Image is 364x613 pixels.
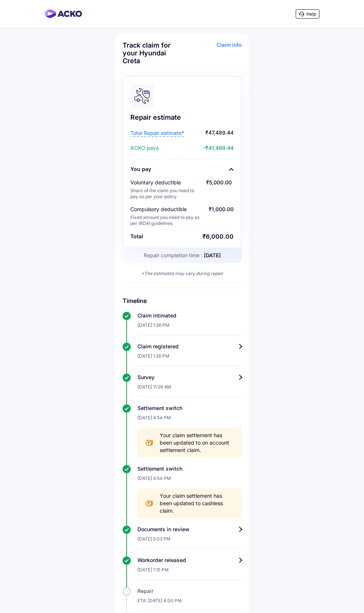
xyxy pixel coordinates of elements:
[130,113,234,122] div: Repair estimate
[137,319,241,335] div: [DATE] 1:26 PM
[130,214,203,226] div: Fixed amount you need to pay as per IRDAI guidelines
[160,144,234,152] span: -₹41,489.44
[160,432,234,454] span: Your claim settlement has been updated to on account settlement claim.
[137,374,241,381] div: Survey
[45,9,82,18] img: horizontal-gradient.png
[130,129,184,137] span: Total Repair estimate*
[137,587,241,595] div: Repair
[206,179,232,185] span: ₹5,000.00
[137,404,241,412] div: Settlement switch
[123,41,180,65] div: Track claim for your Hyundai Creta
[123,248,241,263] div: Repair completion time :
[137,312,241,319] div: Claim intimated
[137,564,241,580] div: [DATE] 1:15 PM
[137,381,241,397] div: [DATE] 11:26 AM
[186,129,234,137] span: ₹47,489.44
[209,206,234,226] div: ₹1,000.00
[137,350,241,366] div: [DATE] 1:26 PM
[137,556,241,564] div: Workorder released
[130,179,203,186] div: Voluntary deductible
[160,492,234,514] span: Your claim settlement has been updated to cashless claim.
[137,343,241,350] div: Claim registered
[306,11,316,17] span: Help
[137,533,241,549] div: [DATE] 5:03 PM
[137,412,241,428] div: [DATE] 4:54 PM
[137,595,241,611] div: ETA: [DATE] 4:00 PM
[130,206,203,213] div: Compulsory deductible
[137,472,241,488] div: [DATE] 4:54 PM
[130,233,143,240] div: Total
[137,526,241,533] div: Documents in review
[184,41,241,70] div: Claim info
[130,188,203,200] div: Share of the claim you need to pay as per your policy
[137,465,241,472] div: Settlement switch
[130,144,159,152] span: ACKO pays
[123,270,241,277] div: *The estimates may vary during repair
[202,233,234,240] div: ₹6,000.00
[130,165,151,173] div: You pay
[204,252,221,258] span: [DATE]
[123,297,241,304] h6: Timeline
